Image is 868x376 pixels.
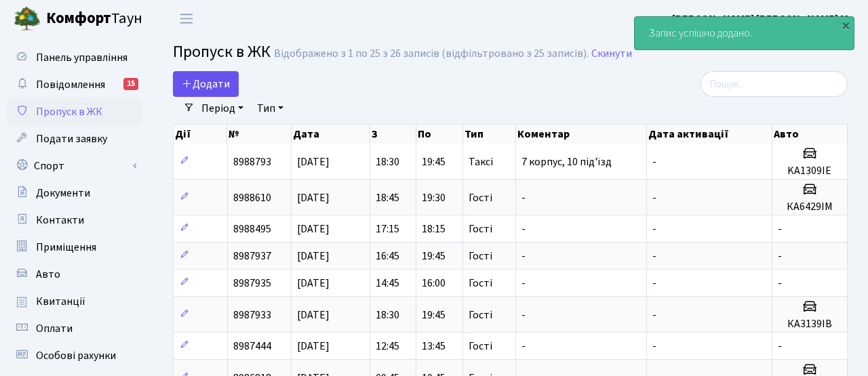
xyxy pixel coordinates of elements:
[376,339,399,354] span: 12:45
[521,276,526,291] span: -
[14,5,41,33] img: logo.png
[46,7,111,29] b: Комфорт
[36,213,84,228] span: Контакти
[7,207,142,234] a: Контакти
[463,125,516,144] th: Тип
[7,71,142,98] a: Повідомлення15
[297,222,330,236] span: [DATE]
[652,276,656,291] span: -
[7,44,142,71] a: Панель управління
[233,190,271,205] span: 8988610
[469,156,493,167] span: Таксі
[173,40,271,64] span: Пропуск в ЖК
[376,190,399,205] span: 18:45
[652,308,656,322] span: -
[376,222,399,236] span: 17:15
[469,192,492,203] span: Гості
[7,288,142,315] a: Квитанції
[233,339,271,354] span: 8987444
[652,249,656,264] span: -
[521,154,612,169] span: 7 корпус, 10 під'їзд
[36,50,127,65] span: Панель управління
[252,97,289,120] a: Тип
[469,341,492,352] span: Гості
[521,249,526,264] span: -
[469,251,492,262] span: Гості
[376,308,399,322] span: 18:30
[297,308,330,322] span: [DATE]
[297,339,330,354] span: [DATE]
[469,310,492,320] span: Гості
[7,261,142,288] a: Авто
[274,47,589,60] div: Відображено з 1 по 25 з 26 записів (відфільтровано з 25 записів).
[422,308,446,322] span: 19:45
[233,308,271,322] span: 8987933
[672,11,852,27] a: [PERSON_NAME] [PERSON_NAME] М.
[778,222,782,236] span: -
[174,125,227,144] th: Дії
[701,71,848,97] input: Пошук...
[652,339,656,354] span: -
[123,78,138,90] div: 15
[422,276,446,291] span: 16:00
[469,278,492,289] span: Гості
[36,267,60,282] span: Авто
[297,190,330,205] span: [DATE]
[521,222,526,236] span: -
[36,294,85,309] span: Квитанції
[36,131,107,146] span: Подати заявку
[778,165,842,177] h5: KA1309IE
[36,348,116,363] span: Особові рахунки
[376,276,399,291] span: 14:45
[839,18,852,32] div: ×
[635,17,854,49] div: Запис успішно додано.
[591,47,632,60] a: Скинути
[7,315,142,342] a: Оплати
[647,125,772,144] th: Дата активації
[7,180,142,207] a: Документи
[469,224,492,234] span: Гості
[516,125,647,144] th: Коментар
[772,125,848,144] th: Авто
[521,190,526,205] span: -
[652,190,656,205] span: -
[227,125,292,144] th: №
[778,249,782,264] span: -
[233,276,271,291] span: 8987935
[652,154,656,169] span: -
[182,77,230,91] span: Додати
[370,125,417,144] th: З
[297,249,330,264] span: [DATE]
[778,339,782,354] span: -
[233,249,271,264] span: 8987937
[422,190,446,205] span: 19:30
[778,276,782,291] span: -
[376,249,399,264] span: 16:45
[652,222,656,236] span: -
[36,321,73,336] span: Оплати
[422,222,446,236] span: 18:15
[297,276,330,291] span: [DATE]
[7,234,142,261] a: Приміщення
[422,154,446,169] span: 19:45
[292,125,370,144] th: Дата
[672,12,852,26] b: [PERSON_NAME] [PERSON_NAME] М.
[422,339,446,354] span: 13:45
[7,125,142,152] a: Подати заявку
[233,154,271,169] span: 8988793
[36,186,90,201] span: Документи
[36,240,96,255] span: Приміщення
[376,154,399,169] span: 18:30
[173,71,239,97] a: Додати
[7,342,142,369] a: Особові рахунки
[7,98,142,125] a: Пропуск в ЖК
[521,308,526,322] span: -
[46,7,142,30] span: Таун
[233,222,271,236] span: 8988495
[297,154,330,169] span: [DATE]
[521,339,526,354] span: -
[170,7,203,30] button: Переключити навігацію
[36,77,105,92] span: Повідомлення
[196,97,249,120] a: Період
[36,104,102,119] span: Пропуск в ЖК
